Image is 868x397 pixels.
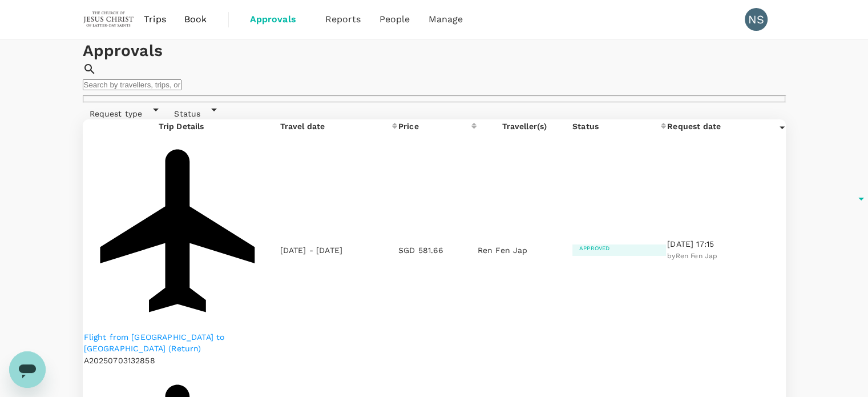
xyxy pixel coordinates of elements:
span: People [380,13,410,26]
span: Request type [83,109,150,118]
p: [DATE] - [DATE] [280,244,342,256]
input: Search by travellers, trips, or destination [83,79,181,90]
div: Request type [83,103,163,119]
span: Approved [572,245,616,251]
span: Status [167,109,207,118]
div: Travel date [280,121,325,132]
p: Trip Details [84,121,279,132]
a: Flight from [GEOGRAPHIC_DATA] to [GEOGRAPHIC_DATA] (Return) [84,331,279,354]
p: [DATE] 17:15 [667,238,784,250]
div: Price [398,121,419,132]
span: Trips [144,13,166,26]
span: Manage [428,13,463,26]
img: The Malaysian Church of Jesus Christ of Latter-day Saints [83,7,135,32]
div: NS [745,8,768,31]
span: Ren Fen Jap [676,252,718,260]
div: Request date [667,121,721,132]
div: Status [167,103,221,119]
p: SGD 581.66 [398,244,477,256]
span: by [667,252,717,260]
span: Reports [325,13,361,26]
iframe: Button to launch messaging window [9,351,46,388]
span: Book [184,13,207,26]
span: A20250703132858 [84,356,155,365]
div: Status [572,121,599,132]
p: Traveller(s) [478,121,571,132]
h1: Approvals [83,39,786,62]
span: Approvals [250,13,307,26]
p: Ren Fen Jap [478,244,571,256]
